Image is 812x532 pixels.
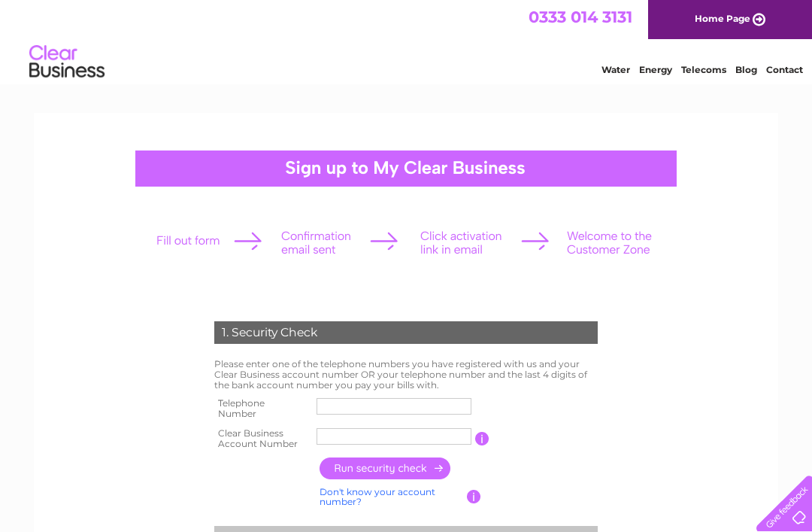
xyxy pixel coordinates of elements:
[211,394,313,424] th: Telephone Number
[29,39,105,85] img: logo.png
[320,486,435,508] a: Don't know your account number?
[475,432,489,445] input: Information
[529,8,632,26] a: 0333 014 3131
[211,355,601,394] td: Please enter one of the telephone numbers you have registered with us and your Clear Business acc...
[601,64,630,75] a: Water
[735,64,757,75] a: Blog
[639,64,672,75] a: Energy
[467,490,481,503] input: Information
[681,64,726,75] a: Telecoms
[52,8,762,73] div: Clear Business is a trading name of Verastar Limited (registered in [GEOGRAPHIC_DATA] No. 3667643...
[211,424,313,454] th: Clear Business Account Number
[766,64,803,75] a: Contact
[214,321,598,344] div: 1. Security Check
